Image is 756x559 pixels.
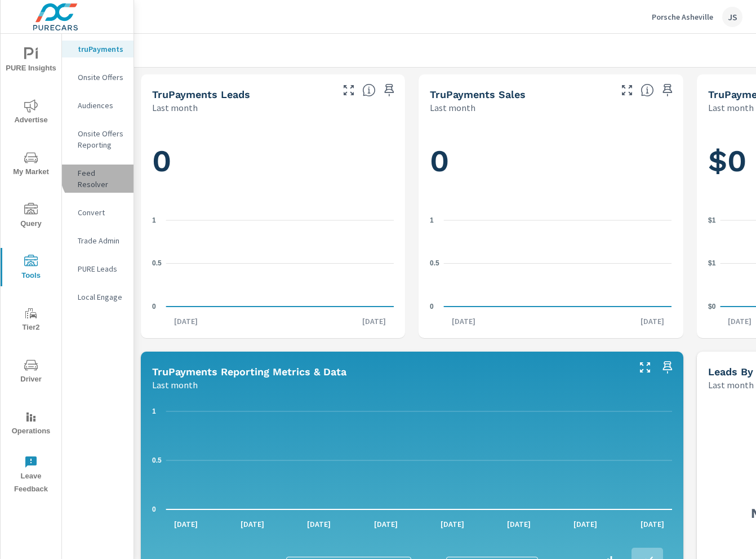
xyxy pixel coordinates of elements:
h5: truPayments Leads [152,88,250,100]
p: Last month [152,101,198,114]
p: [DATE] [354,316,394,327]
span: Save this to your personalized report [380,81,398,99]
span: Operations [4,410,58,438]
p: Feed Resolver [78,167,124,190]
text: 1 [152,407,156,415]
p: [DATE] [633,316,672,327]
text: 0 [430,303,434,310]
h5: truPayments Sales [430,88,526,100]
button: Make Fullscreen [636,358,654,376]
span: Tools [4,255,58,282]
text: 0 [152,303,156,310]
text: 0.5 [152,259,162,267]
button: Make Fullscreen [340,81,358,99]
span: Driver [4,358,58,386]
div: Convert [62,204,134,221]
p: Porsche Asheville [652,12,713,22]
text: $1 [708,216,716,224]
p: [DATE] [433,518,472,530]
text: 1 [430,216,434,224]
p: Last month [430,101,475,114]
div: Trade Admin [62,232,134,249]
p: PURE Leads [78,263,124,274]
div: nav menu [1,34,61,500]
p: [DATE] [633,518,672,530]
div: PURE Leads [62,260,134,277]
p: Audiences [78,100,124,111]
span: Tier2 [4,307,58,334]
button: Make Fullscreen [618,81,636,99]
h1: 0 [430,142,671,180]
h5: truPayments Reporting Metrics & Data [152,366,346,378]
p: Onsite Offers [78,72,124,83]
div: truPayments [62,41,134,57]
h1: 0 [152,142,394,180]
span: Advertise [4,99,58,127]
p: [DATE] [444,316,483,327]
p: [DATE] [499,518,539,530]
p: [DATE] [566,518,605,530]
p: [DATE] [366,518,406,530]
div: Audiences [62,97,134,114]
div: JS [722,7,742,27]
text: 0 [152,505,156,513]
div: Local Engage [62,289,134,305]
text: 0.5 [152,456,162,464]
text: $0 [708,303,716,310]
p: Local Engage [78,291,124,303]
div: Feed Resolver [62,165,134,193]
span: My Market [4,151,58,179]
span: Save this to your personalized report [659,81,677,99]
span: Leave Feedback [4,455,58,496]
p: Last month [708,101,754,114]
text: 1 [152,216,156,224]
div: Onsite Offers Reporting [62,125,134,153]
p: Last month [708,378,754,392]
p: Last month [152,378,198,392]
p: Convert [78,207,124,218]
span: PURE Insights [4,47,58,75]
p: [DATE] [166,316,206,327]
span: Number of sales matched to a truPayments lead. [Source: This data is sourced from the dealer's DM... [641,83,654,97]
p: [DATE] [166,518,206,530]
p: truPayments [78,43,124,55]
p: Trade Admin [78,235,124,246]
p: [DATE] [233,518,272,530]
p: Onsite Offers Reporting [78,128,124,150]
text: 0.5 [430,259,439,267]
text: $1 [708,259,716,267]
span: Query [4,203,58,230]
p: [DATE] [299,518,339,530]
div: Onsite Offers [62,69,134,86]
span: Save this to your personalized report [659,358,677,376]
span: The number of truPayments leads. [362,83,376,97]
